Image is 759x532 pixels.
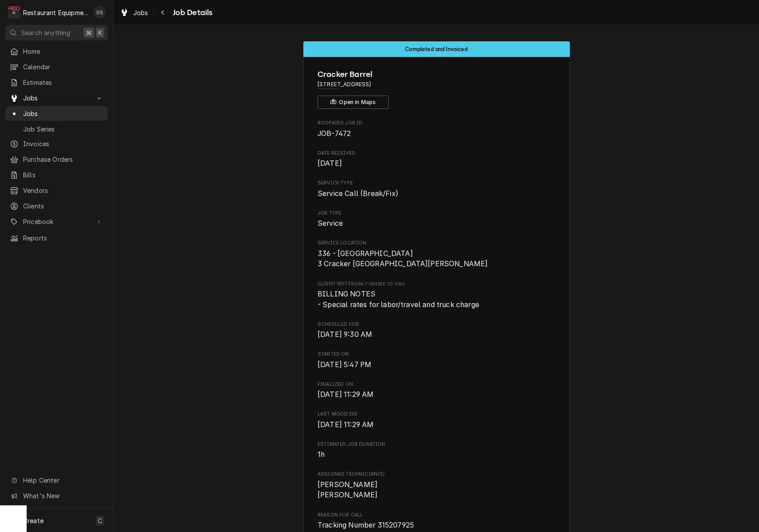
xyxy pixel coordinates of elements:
span: What's New [23,491,103,500]
span: Job Type [318,218,555,229]
div: Finalized On [318,381,555,400]
div: [object Object] [318,280,555,310]
span: Estimated Job Duration [318,449,555,460]
span: Service Type [318,188,555,199]
a: Bills [5,168,108,182]
a: Purchase Orders [5,152,108,167]
a: Job Series [5,122,108,136]
span: Assigned Technician(s) [318,471,555,478]
span: Finalized On [318,381,555,388]
a: Clients [5,199,108,213]
span: Started On [318,360,555,370]
span: Jobs [23,93,90,103]
span: Bills [23,170,103,180]
div: R [8,6,20,19]
span: Job Details [170,7,213,19]
span: Job Type [318,210,555,217]
span: Reports [23,233,103,243]
div: Derek Stewart's Avatar [93,6,106,19]
a: Go to Pricebook [5,214,108,229]
span: Invoices [23,139,103,148]
span: Search anything [21,28,70,37]
span: Jobs [133,8,148,17]
span: [PERSON_NAME] [318,480,378,489]
span: Service [318,219,343,228]
a: Jobs [116,5,152,20]
span: Address [318,80,555,88]
div: Scheduled For [318,321,555,340]
span: [DATE] 11:29 AM [318,420,374,429]
span: Last Modified [318,411,555,418]
span: Estimated Job Duration [318,441,555,448]
div: Service Location [318,240,555,269]
button: Navigate back [156,5,170,20]
div: Client Information [318,68,555,109]
div: Status [303,41,570,57]
span: [DATE] [318,159,342,168]
span: JOB-7472 [318,129,351,138]
a: Reports [5,231,108,245]
button: Open in Maps [318,96,389,109]
span: Purchase Orders [23,155,103,164]
span: Home [23,47,103,56]
div: Date Received [318,150,555,169]
div: Last Modified [318,411,555,430]
span: Date Received [318,158,555,169]
div: Roopairs Job ID [318,120,555,139]
span: Clients [23,201,103,211]
a: Invoices [5,136,108,151]
span: Started On [318,351,555,358]
div: DS [93,6,106,19]
div: Restaurant Equipment Diagnostics's Avatar [8,6,20,19]
span: Finalized On [318,389,555,400]
div: Assigned Technician(s) [318,471,555,500]
span: Completed and Invoiced [405,46,468,52]
span: Client Notes [318,280,555,288]
span: Estimates [23,78,103,87]
span: [object Object] [318,289,555,310]
span: Job Series [23,124,103,134]
span: K [98,28,102,37]
div: Estimated Job Duration [318,441,555,460]
span: [DATE] 5:47 PM [318,360,371,369]
span: Roopairs Job ID [318,128,555,139]
span: Scheduled For [318,329,555,340]
span: C [98,516,102,525]
span: Service Call (Break/Fix) [318,189,398,198]
span: Help Center [23,476,103,485]
div: Service Type [318,180,555,199]
div: Job Type [318,210,555,229]
span: Create [23,517,44,524]
a: Calendar [5,60,108,74]
a: Go to Jobs [5,91,108,105]
span: Calendar [23,62,103,72]
span: Reason For Call [318,512,555,519]
span: Pricebook [23,217,90,226]
a: Vendors [5,183,108,198]
span: ⌘ [86,28,92,37]
div: Started On [318,351,555,370]
span: [DATE] 11:29 AM [318,390,374,399]
span: [PERSON_NAME] [318,491,378,499]
span: (Only Visible to You) [354,281,405,286]
span: Service Location [318,248,555,269]
span: Name [318,68,555,80]
a: Go to What's New [5,488,108,503]
a: Jobs [5,106,108,121]
span: Roopairs Job ID [318,120,555,127]
span: Service Type [318,180,555,187]
span: 1h [318,450,325,459]
span: Last Modified [318,420,555,430]
button: Search anything⌘K [5,25,108,40]
a: Home [5,44,108,59]
a: Estimates [5,75,108,90]
span: Service Location [318,240,555,247]
a: Go to Help Center [5,473,108,488]
span: [DATE] 9:30 AM [318,330,372,339]
div: Restaurant Equipment Diagnostics [23,8,88,17]
span: BILLING NOTES - Special rates for labor/travel and truck charge [318,290,479,309]
span: Jobs [23,109,103,118]
span: Scheduled For [318,321,555,328]
span: Date Received [318,150,555,157]
span: Vendors [23,186,103,195]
